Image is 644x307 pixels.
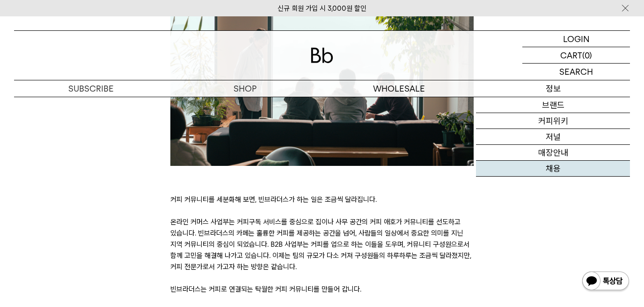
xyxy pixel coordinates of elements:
p: (0) [582,47,592,63]
img: 카카오톡 채널 1:1 채팅 버튼 [581,271,630,293]
a: 매장안내 [476,145,630,161]
a: SHOP [168,80,322,97]
p: CART [560,47,582,63]
a: LOGIN [522,31,630,47]
p: LOGIN [563,31,590,47]
a: 채용 [476,161,630,177]
a: 신규 회원 가입 시 3,000원 할인 [278,4,366,13]
p: SEARCH [559,64,593,80]
img: 로고 [311,48,333,63]
a: 브랜드 [476,97,630,113]
p: 정보 [476,80,630,97]
p: WHOLESALE [322,80,476,97]
p: 커피 커뮤니티를 세분화해 보면, 빈브라더스가 하는 일은 조금씩 달라집니다. 온라인 커머스 사업부는 커피구독 서비스를 중심으로 집이나 사무 공간의 커피 애호가 커뮤니티를 선도하... [170,194,474,295]
a: SUBSCRIBE [14,80,168,97]
a: 커피위키 [476,113,630,129]
a: CART (0) [522,47,630,64]
a: 저널 [476,129,630,145]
